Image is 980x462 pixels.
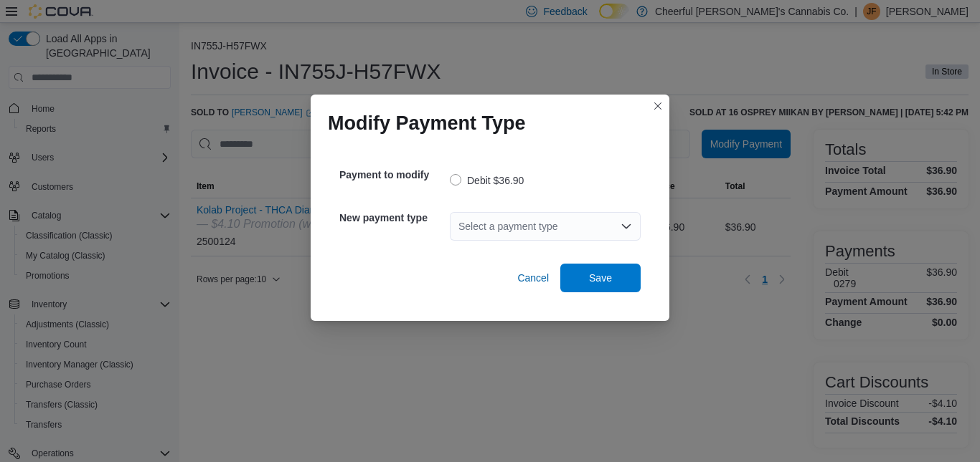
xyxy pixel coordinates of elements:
button: Closes this modal window [649,97,666,115]
button: Cancel [512,264,555,292]
h5: Payment to modify [339,160,447,189]
label: Debit $36.90 [450,172,524,189]
button: Save [560,264,641,292]
span: Cancel [517,271,549,285]
input: Accessible screen reader label [458,218,460,235]
h1: Modify Payment Type [328,112,526,135]
span: Save [589,271,612,285]
h5: New payment type [339,203,447,232]
button: Open list of options [621,221,632,232]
